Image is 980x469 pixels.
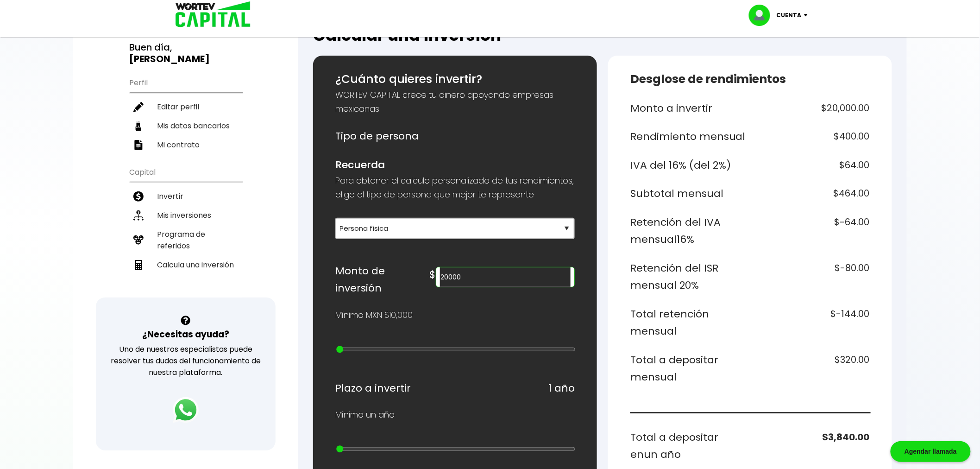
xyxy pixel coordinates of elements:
ul: Perfil [130,72,242,154]
h6: Recuerda [335,156,575,174]
h5: Desglose de rendimientos [630,70,870,88]
h6: $-80.00 [754,260,870,294]
h6: Total a depositar mensual [630,351,747,386]
p: WORTEV CAPITAL crece tu dinero apoyando empresas mexicanas [335,88,575,116]
h6: $-144.00 [754,305,870,340]
h6: Total a depositar en un año [630,429,747,463]
img: profile-image [749,5,777,26]
h6: $320.00 [754,351,870,386]
a: Invertir [130,187,242,206]
a: Programa de referidos [130,225,242,255]
h6: Retención del IVA mensual 16% [630,214,747,248]
p: Mínimo MXN $10,000 [335,308,413,322]
h6: Monto de inversión [335,262,430,297]
img: icon-down [802,14,814,17]
ul: Capital [130,162,242,298]
h6: Tipo de persona [335,127,575,145]
a: Editar perfil [130,97,242,116]
img: inversiones-icon.6695dc30.svg [133,210,144,221]
h3: ¿Necesitas ayuda? [142,328,229,341]
h6: Plazo a invertir [335,380,411,397]
h6: IVA del 16% (del 2%) [630,157,747,174]
h3: Buen día, [130,42,242,65]
img: calculadora-icon.17d418c4.svg [133,260,144,270]
h6: $400.00 [754,128,870,146]
p: Cuenta [777,8,802,22]
h6: 1 año [548,380,575,397]
h6: Total retención mensual [630,305,747,340]
a: Mi contrato [130,135,242,154]
a: Calcula una inversión [130,255,242,274]
img: recomiendanos-icon.9b8e9327.svg [133,235,144,245]
h6: $64.00 [754,157,870,174]
img: logos_whatsapp-icon.242b2217.svg [173,397,199,423]
p: Mínimo un año [335,408,395,422]
div: Agendar llamada [891,441,971,462]
p: Uno de nuestros especialistas puede resolver tus dudas del funcionamiento de nuestra plataforma. [108,343,264,378]
img: editar-icon.952d3147.svg [133,102,144,112]
img: invertir-icon.b3b967d7.svg [133,191,144,202]
h6: Rendimiento mensual [630,128,747,146]
h5: ¿Cuánto quieres invertir? [335,70,575,88]
h6: $3,840.00 [754,429,870,463]
h6: Retención del ISR mensual 20% [630,260,747,294]
h6: Monto a invertir [630,100,747,117]
img: datos-icon.10cf9172.svg [133,121,144,131]
h6: $464.00 [754,185,870,203]
h2: Calcular una inversión [313,26,892,44]
h6: $ [430,266,436,284]
h6: Subtotal mensual [630,185,747,203]
b: [PERSON_NAME] [130,52,210,65]
p: Para obtener el calculo personalizado de tus rendimientos, elige el tipo de persona que mejor te ... [335,174,575,202]
h6: $-64.00 [754,214,870,248]
a: Mis inversiones [130,206,242,225]
a: Mis datos bancarios [130,116,242,135]
h6: $20,000.00 [754,100,870,117]
img: contrato-icon.f2db500c.svg [133,140,144,150]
